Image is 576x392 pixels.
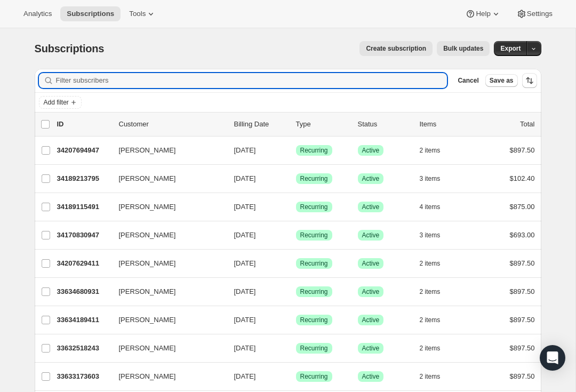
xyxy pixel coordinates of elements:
[23,10,52,18] span: Analytics
[362,259,380,268] span: Active
[510,316,535,324] span: $897.50
[57,119,535,130] div: IDCustomerBilling DateTypeStatusItemsTotal
[510,174,535,182] span: $102.40
[234,203,256,211] span: [DATE]
[420,256,452,271] button: 2 items
[420,199,452,214] button: 4 items
[420,284,452,299] button: 2 items
[362,316,380,324] span: Active
[300,372,328,381] span: Recurring
[437,41,490,56] button: Bulk updates
[113,170,219,187] button: [PERSON_NAME]
[510,6,559,21] button: Settings
[113,255,219,272] button: [PERSON_NAME]
[420,372,441,381] span: 2 items
[119,145,176,156] span: [PERSON_NAME]
[113,283,219,300] button: [PERSON_NAME]
[300,146,328,155] span: Recurring
[39,96,82,109] button: Add filter
[420,287,441,296] span: 2 items
[420,228,452,243] button: 3 items
[57,228,535,243] div: 34170830947[PERSON_NAME][DATE]SuccessRecurringSuccessActive3 items$693.00
[119,119,226,130] p: Customer
[420,231,441,239] span: 3 items
[443,44,483,53] span: Bulk updates
[296,119,349,130] div: Type
[420,203,441,211] span: 4 items
[35,43,105,54] span: Subscriptions
[510,231,535,239] span: $693.00
[113,340,219,357] button: [PERSON_NAME]
[57,119,110,130] p: ID
[113,142,219,159] button: [PERSON_NAME]
[459,6,507,21] button: Help
[458,76,478,85] span: Cancel
[510,372,535,380] span: $897.50
[129,10,146,18] span: Tools
[420,259,441,268] span: 2 items
[510,287,535,295] span: $897.50
[358,119,411,130] p: Status
[420,341,452,356] button: 2 items
[57,343,110,354] p: 33632518243
[57,202,110,212] p: 34189115491
[57,256,535,271] div: 34207629411[PERSON_NAME][DATE]SuccessRecurringSuccessActive2 items$897.50
[476,10,490,18] span: Help
[234,174,256,182] span: [DATE]
[234,231,256,239] span: [DATE]
[362,174,380,183] span: Active
[420,119,473,130] div: Items
[57,369,535,384] div: 33633173603[PERSON_NAME][DATE]SuccessRecurringSuccessActive2 items$897.50
[520,119,534,130] p: Total
[510,344,535,352] span: $897.50
[359,41,433,56] button: Create subscription
[119,315,176,325] span: [PERSON_NAME]
[300,259,328,268] span: Recurring
[57,315,110,325] p: 33634189411
[57,284,535,299] div: 33634680931[PERSON_NAME][DATE]SuccessRecurringSuccessActive2 items$897.50
[57,230,110,241] p: 34170830947
[57,341,535,356] div: 33632518243[PERSON_NAME][DATE]SuccessRecurringSuccessActive2 items$897.50
[510,146,535,154] span: $897.50
[420,174,441,183] span: 3 items
[57,143,535,158] div: 34207694947[PERSON_NAME][DATE]SuccessRecurringSuccessActive2 items$897.50
[494,41,527,56] button: Export
[57,145,110,156] p: 34207694947
[60,6,121,21] button: Subscriptions
[234,287,256,295] span: [DATE]
[234,316,256,324] span: [DATE]
[300,316,328,324] span: Recurring
[234,119,287,130] p: Billing Date
[362,203,380,211] span: Active
[113,198,219,215] button: [PERSON_NAME]
[234,372,256,380] span: [DATE]
[57,258,110,269] p: 34207629411
[362,344,380,353] span: Active
[510,259,535,267] span: $897.50
[510,203,535,211] span: $875.00
[420,146,441,155] span: 2 items
[44,98,69,107] span: Add filter
[113,311,219,329] button: [PERSON_NAME]
[57,171,535,186] div: 34189213795[PERSON_NAME][DATE]SuccessRecurringSuccessActive3 items$102.40
[540,345,565,371] div: Open Intercom Messenger
[57,173,110,184] p: 34189213795
[300,287,328,296] span: Recurring
[362,287,380,296] span: Active
[300,231,328,239] span: Recurring
[362,146,380,155] span: Active
[300,203,328,211] span: Recurring
[119,371,176,382] span: [PERSON_NAME]
[420,316,441,324] span: 2 items
[119,343,176,354] span: [PERSON_NAME]
[57,371,110,382] p: 33633173603
[500,44,521,53] span: Export
[420,143,452,158] button: 2 items
[362,231,380,239] span: Active
[113,368,219,385] button: [PERSON_NAME]
[57,313,535,327] div: 33634189411[PERSON_NAME][DATE]SuccessRecurringSuccessActive2 items$897.50
[113,227,219,244] button: [PERSON_NAME]
[57,199,535,214] div: 34189115491[PERSON_NAME][DATE]SuccessRecurringSuccessActive4 items$875.00
[366,44,426,53] span: Create subscription
[119,286,176,297] span: [PERSON_NAME]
